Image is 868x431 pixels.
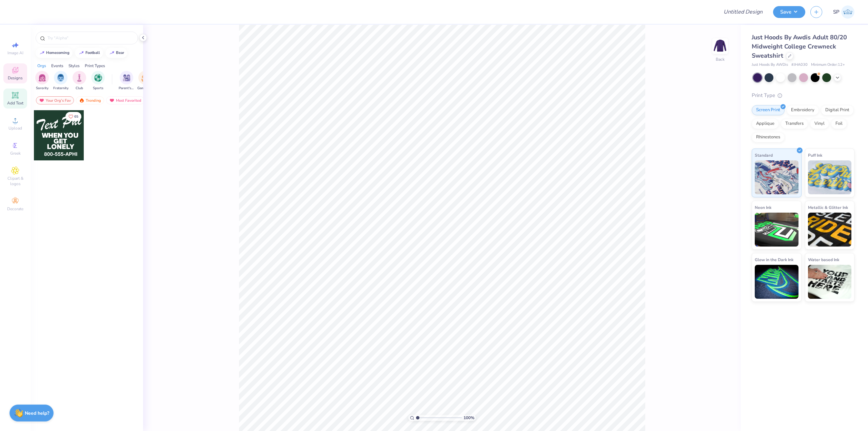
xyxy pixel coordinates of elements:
[105,48,127,58] button: bear
[79,98,84,103] img: trending.gif
[755,213,798,247] img: Neon Ink
[25,410,49,416] strong: Need help?
[773,6,805,18] button: Save
[137,71,153,91] div: filter for Game Day
[755,160,798,194] img: Standard
[808,204,848,211] span: Metallic & Glitter Ink
[137,86,153,91] span: Game Day
[716,56,725,62] div: Back
[106,96,144,104] div: Most Favorited
[76,96,104,104] div: Trending
[752,62,788,68] span: Just Hoods By AWDis
[808,213,852,247] img: Metallic & Glitter Ink
[93,86,103,91] span: Sports
[821,105,854,115] div: Digital Print
[831,119,847,129] div: Foil
[755,256,793,263] span: Glow in the Dark Ink
[713,39,727,53] img: Back
[36,48,73,58] button: homecoming
[791,62,808,68] span: # JHA030
[811,62,845,68] span: Minimum Order: 12 +
[53,86,68,91] span: Fraternity
[73,71,86,91] div: filter for Club
[85,51,100,55] div: football
[36,86,48,91] span: Sorority
[36,96,74,104] div: Your Org's Fav
[718,5,768,19] input: Untitled Design
[74,115,78,118] span: 65
[116,51,124,55] div: bear
[76,74,83,82] img: Club Image
[65,112,81,121] button: Like
[833,5,854,19] a: SP
[7,206,23,212] span: Decorate
[787,105,819,115] div: Embroidery
[752,33,847,60] span: Just Hoods By Awdis Adult 80/20 Midweight College Crewneck Sweatshirt
[91,71,105,91] button: filter button
[808,160,852,194] img: Puff Ink
[109,51,115,55] img: trend_line.gif
[463,415,474,421] span: 100 %
[109,98,115,103] img: most_fav.gif
[37,63,46,69] div: Orgs
[137,71,153,91] button: filter button
[8,75,23,81] span: Designs
[73,71,86,91] button: filter button
[38,74,46,82] img: Sorority Image
[68,63,80,69] div: Styles
[752,92,854,99] div: Print Type
[57,74,64,82] img: Fraternity Image
[47,35,134,41] input: Try "Alpha"
[755,204,771,211] span: Neon Ink
[79,51,84,55] img: trend_line.gif
[53,71,68,91] div: filter for Fraternity
[76,86,83,91] span: Club
[808,152,822,159] span: Puff Ink
[119,71,134,91] div: filter for Parent's Weekend
[10,151,21,156] span: Greek
[841,5,854,19] img: Sean Pondales
[808,265,852,299] img: Water based Ink
[91,71,105,91] div: filter for Sports
[752,119,779,129] div: Applique
[7,100,23,106] span: Add Text
[85,63,105,69] div: Print Types
[833,8,840,16] span: SP
[39,98,44,103] img: most_fav.gif
[8,125,22,131] span: Upload
[51,63,63,69] div: Events
[46,51,70,55] div: homecoming
[94,74,102,82] img: Sports Image
[781,119,808,129] div: Transfers
[7,50,23,56] span: Image AI
[35,71,49,91] button: filter button
[810,119,829,129] div: Vinyl
[119,86,134,91] span: Parent's Weekend
[752,132,785,142] div: Rhinestones
[123,74,131,82] img: Parent's Weekend Image
[53,71,68,91] button: filter button
[35,71,49,91] div: filter for Sorority
[755,152,773,159] span: Standard
[3,176,27,187] span: Clipart & logos
[141,74,149,82] img: Game Day Image
[752,105,785,115] div: Screen Print
[119,71,134,91] button: filter button
[755,265,798,299] img: Glow in the Dark Ink
[39,51,45,55] img: trend_line.gif
[75,48,103,58] button: football
[808,256,839,263] span: Water based Ink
